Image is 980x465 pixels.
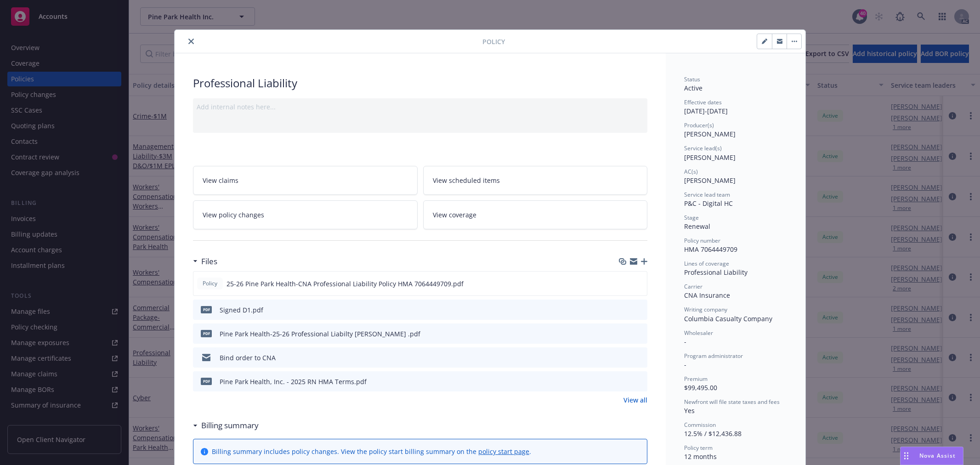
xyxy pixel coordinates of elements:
[621,305,628,315] button: download file
[684,329,713,337] span: Wholesaler
[684,260,729,267] span: Lines of coverage
[684,421,716,429] span: Commission
[423,166,648,195] a: View scheduled items
[201,378,212,385] span: pdf
[620,279,628,289] button: download file
[684,429,742,438] span: 12.5% / $12,436.88
[900,447,963,465] button: Nova Assist
[203,210,264,220] span: View policy changes
[635,329,644,339] button: preview file
[684,98,722,106] span: Effective dates
[186,36,197,47] button: close
[621,353,628,363] button: download file
[684,168,698,176] span: AC(s)
[684,121,714,129] span: Producer(s)
[220,305,263,315] div: Signed D1.pdf
[193,255,217,267] div: Files
[684,383,717,392] span: $99,495.00
[201,330,212,337] span: pdf
[201,255,217,267] h3: Files
[684,444,713,452] span: Policy term
[433,176,500,185] span: View scheduled items
[684,452,717,461] span: 12 months
[684,375,708,383] span: Premium
[684,360,686,369] span: -
[684,314,772,323] span: Columbia Casualty Company
[193,420,259,431] div: Billing summary
[193,166,418,195] a: View claims
[684,283,702,290] span: Carrier
[684,222,710,231] span: Renewal
[684,237,720,244] span: Policy number
[684,84,702,92] span: Active
[623,395,647,405] a: View all
[220,377,367,386] div: Pine Park Health, Inc. - 2025 RN HMA Terms.pdf
[684,398,780,406] span: Newfront will file state taxes and fees
[684,199,733,208] span: P&C - Digital HC
[684,214,699,221] span: Stage
[684,245,737,254] span: HMA 7064449709
[684,191,730,198] span: Service lead team
[193,200,418,229] a: View policy changes
[197,102,644,112] div: Add internal notes here...
[201,420,259,431] h3: Billing summary
[201,279,219,288] span: Policy
[684,306,727,313] span: Writing company
[635,305,644,315] button: preview file
[193,75,647,91] div: Professional Liability
[684,337,686,346] span: -
[433,210,476,220] span: View coverage
[482,37,505,46] span: Policy
[201,306,212,313] span: pdf
[635,353,644,363] button: preview file
[212,447,531,456] div: Billing summary includes policy changes. View the policy start billing summary on the .
[621,377,628,386] button: download file
[621,329,628,339] button: download file
[684,268,748,277] span: Professional Liability
[227,279,464,289] span: 25-26 Pine Park Health-CNA Professional Liability Policy HMA 7064449709.pdf
[684,176,736,185] span: [PERSON_NAME]
[684,153,736,162] span: [PERSON_NAME]
[684,406,695,415] span: Yes
[901,447,912,465] div: Drag to move
[478,447,529,456] a: policy start page
[684,75,700,83] span: Status
[220,329,420,339] div: Pine Park Health-25-26 Professional Liabilty [PERSON_NAME] .pdf
[684,144,722,152] span: Service lead(s)
[684,98,787,116] div: [DATE] - [DATE]
[635,377,644,386] button: preview file
[203,176,238,185] span: View claims
[635,279,643,289] button: preview file
[220,353,276,363] div: Bind order to CNA
[423,200,648,229] a: View coverage
[684,352,743,360] span: Program administrator
[919,452,956,459] span: Nova Assist
[684,291,730,300] span: CNA Insurance
[684,130,736,138] span: [PERSON_NAME]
